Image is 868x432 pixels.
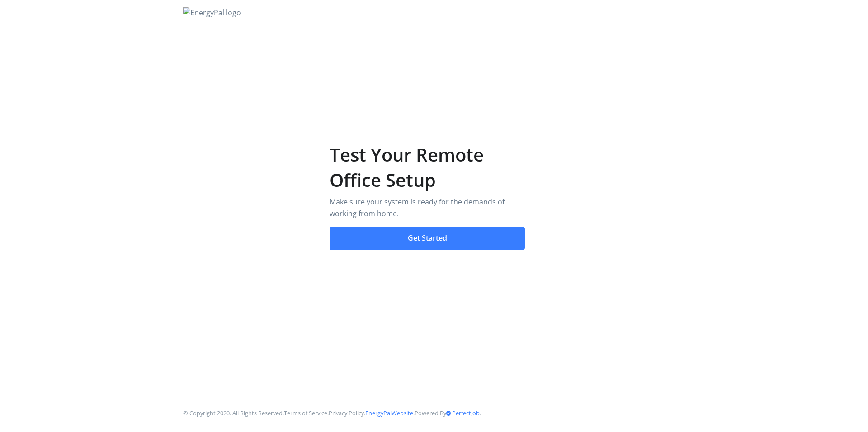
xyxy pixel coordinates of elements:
a: EnergyPalWebsite [365,409,413,417]
img: EnergyPal logo [183,7,241,25]
p: © Copyright 2020. All Rights Reserved. . . . Powered By . [183,409,481,418]
button: Get Started [330,227,525,250]
a: Privacy Policy [329,409,364,417]
h1: Test Your Remote Office Setup [330,142,525,193]
img: PerfectJob Logo [446,411,451,415]
a: PerfectJob [452,409,480,417]
p: Make sure your system is ready for the demands of working from home. [330,196,525,219]
a: Terms of Service [284,409,327,417]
